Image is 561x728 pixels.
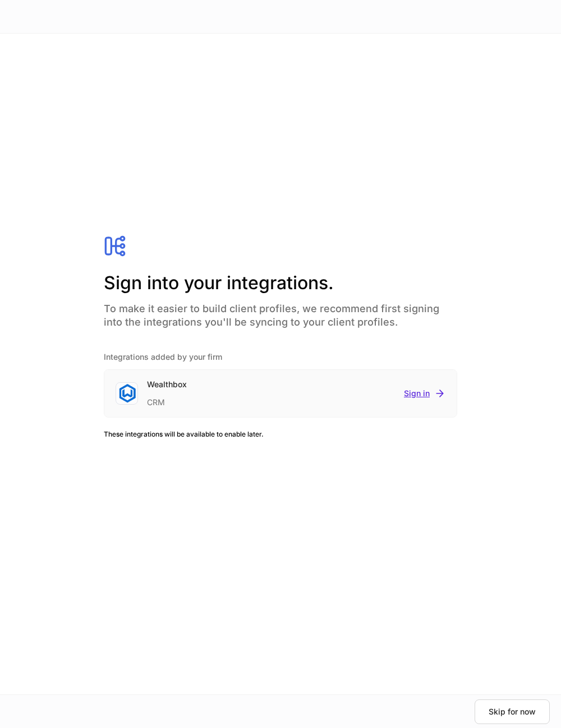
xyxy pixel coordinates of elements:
[104,351,457,363] h5: Integrations added by your firm
[147,379,187,390] div: Wealthbox
[104,295,457,329] h4: To make it easier to build client profiles, we recommend first signing into the integrations you'...
[404,388,445,399] button: Sign in
[147,390,187,408] div: CRM
[475,699,550,724] button: Skip for now
[104,429,457,439] h6: These integrations will be available to enable later.
[489,708,536,716] div: Skip for now
[104,271,457,295] h2: Sign into your integrations.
